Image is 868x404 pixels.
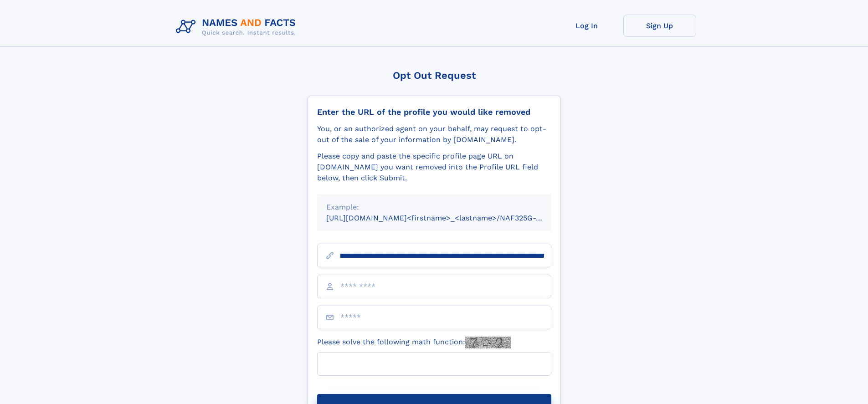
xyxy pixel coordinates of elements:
[550,15,623,37] a: Log In
[317,123,551,145] div: You, or an authorized agent on your behalf, may request to opt-out of the sale of your informatio...
[308,70,561,81] div: Opt Out Request
[172,15,303,39] img: Logo Names and Facts
[326,202,542,213] div: Example:
[317,337,511,348] label: Please solve the following math function:
[317,107,551,117] div: Enter the URL of the profile you would like removed
[317,151,551,184] div: Please copy and paste the specific profile page URL on [DOMAIN_NAME] you want removed into the Pr...
[326,214,569,222] small: [URL][DOMAIN_NAME]<firstname>_<lastname>/NAF325G-xxxxxxxx
[623,15,696,37] a: Sign Up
